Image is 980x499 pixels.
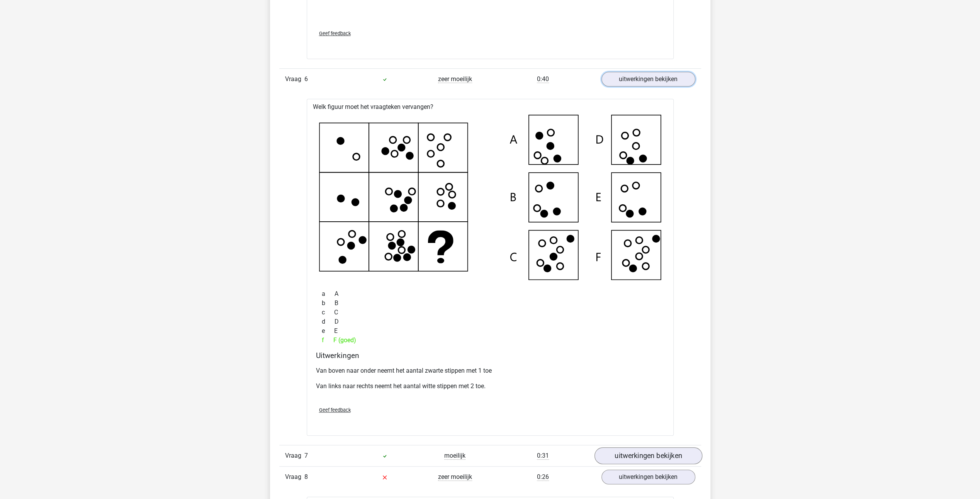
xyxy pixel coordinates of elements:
[316,366,664,375] p: Van boven naar onder neemt het aantal zwarte stippen met 1 toe
[322,336,333,345] span: f
[316,336,664,345] div: F (goed)
[438,75,472,83] span: zeer moeilijk
[316,382,664,391] p: Van links naar rechts neemt het aantal witte stippen met 2 toe.
[537,452,549,460] span: 0:31
[285,472,304,482] span: Vraag
[304,75,308,83] span: 6
[285,75,304,84] span: Vraag
[537,473,549,481] span: 0:26
[594,447,702,464] a: uitwerkingen bekijken
[322,317,335,326] span: d
[322,289,335,299] span: a
[601,72,695,87] a: uitwerkingen bekijken
[285,451,304,460] span: Vraag
[307,99,674,436] div: Welk figuur moet het vraagteken vervangen?
[316,351,664,360] h4: Uitwerkingen
[319,31,351,36] span: Geef feedback
[322,308,334,317] span: c
[319,407,351,413] span: Geef feedback
[444,452,465,460] span: moeilijk
[316,299,664,308] div: B
[304,473,308,480] span: 8
[438,473,472,481] span: zeer moeilijk
[316,317,664,326] div: D
[537,75,549,83] span: 0:40
[322,299,335,308] span: b
[316,289,664,299] div: A
[316,308,664,317] div: C
[601,470,695,484] a: uitwerkingen bekijken
[322,326,334,336] span: e
[316,326,664,336] div: E
[304,452,308,459] span: 7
